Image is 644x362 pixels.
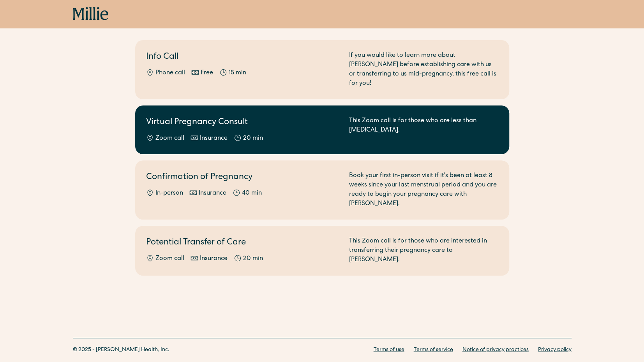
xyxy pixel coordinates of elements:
div: 20 min [243,254,263,264]
h2: Info Call [146,51,340,64]
h2: Virtual Pregnancy Consult [146,116,340,129]
div: 20 min [243,134,263,143]
a: Info CallPhone callFree15 minIf you would like to learn more about [PERSON_NAME] before establish... [135,40,509,99]
a: Virtual Pregnancy ConsultZoom callInsurance20 minThis Zoom call is for those who are less than [M... [135,105,509,154]
div: Book your first in-person visit if it's been at least 8 weeks since your last menstrual period an... [349,171,498,209]
div: This Zoom call is for those who are interested in transferring their pregnancy care to [PERSON_NA... [349,237,498,265]
a: Terms of use [374,346,404,354]
a: Privacy policy [538,346,572,354]
a: Notice of privacy practices [462,346,529,354]
div: In-person [155,189,183,198]
a: Confirmation of PregnancyIn-personInsurance40 minBook your first in-person visit if it's been at ... [135,160,509,220]
div: 15 min [229,69,246,78]
a: Terms of service [414,346,453,354]
div: Insurance [200,254,228,264]
div: Insurance [199,189,226,198]
div: Insurance [200,134,228,143]
div: Zoom call [155,134,184,143]
div: Zoom call [155,254,184,264]
div: If you would like to learn more about [PERSON_NAME] before establishing care with us or transferr... [349,51,498,88]
h2: Confirmation of Pregnancy [146,171,340,184]
a: Potential Transfer of CareZoom callInsurance20 minThis Zoom call is for those who are interested ... [135,226,509,276]
div: © 2025 - [PERSON_NAME] Health, Inc. [73,346,169,354]
div: Free [201,69,213,78]
div: 40 min [242,189,262,198]
div: This Zoom call is for those who are less than [MEDICAL_DATA]. [349,116,498,143]
h2: Potential Transfer of Care [146,237,340,250]
div: Phone call [155,69,185,78]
